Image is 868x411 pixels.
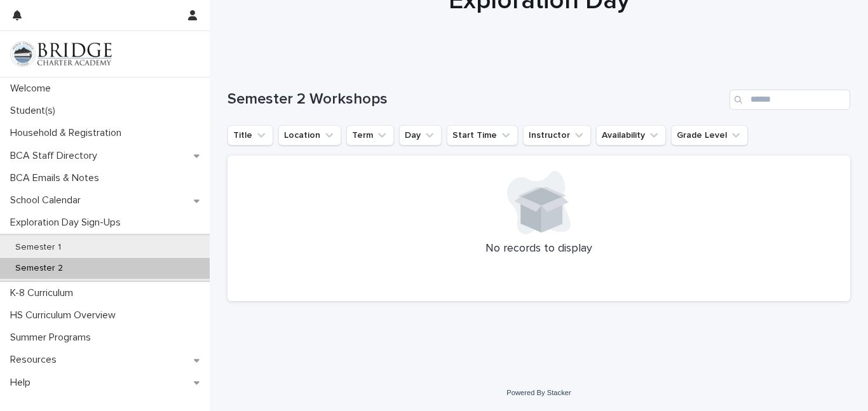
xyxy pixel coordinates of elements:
[729,90,850,110] input: Search
[523,125,591,145] button: Instructor
[596,125,666,145] button: Availability
[671,125,748,145] button: Grade Level
[5,242,71,253] p: Semester 1
[227,125,273,145] button: Title
[243,242,835,256] p: No records to display
[5,150,107,162] p: BCA Staff Directory
[5,287,83,299] p: K-8 Curriculum
[5,263,73,274] p: Semester 2
[5,332,101,344] p: Summer Programs
[5,127,132,139] p: Household & Registration
[5,309,126,321] p: HS Curriculum Overview
[5,172,109,184] p: BCA Emails & Notes
[10,41,112,67] img: V1C1m3IdTEidaUdm9Hs0
[278,125,341,145] button: Location
[5,354,67,366] p: Resources
[447,125,518,145] button: Start Time
[399,125,442,145] button: Day
[227,90,724,109] h1: Semester 2 Workshops
[5,217,131,229] p: Exploration Day Sign-Ups
[5,105,65,117] p: Student(s)
[346,125,394,145] button: Term
[5,194,91,206] p: School Calendar
[506,389,571,396] a: Powered By Stacker
[5,377,41,389] p: Help
[5,83,61,95] p: Welcome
